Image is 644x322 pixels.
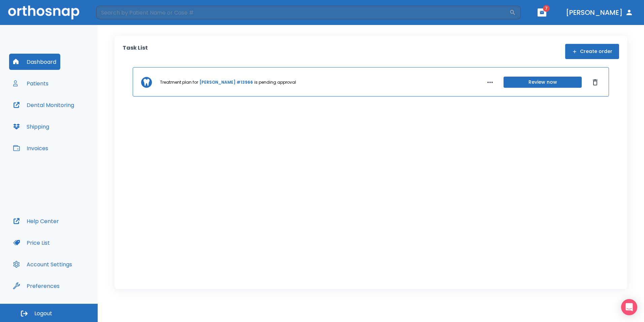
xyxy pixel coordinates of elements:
[9,54,60,70] button: Dashboard
[34,310,52,317] span: Logout
[621,299,637,315] div: Open Intercom Messenger
[9,118,53,135] button: Shipping
[9,140,52,156] button: Invoices
[8,5,79,19] img: Orthosnap
[9,278,64,294] button: Preferences
[96,6,509,19] input: Search by Patient Name or Case #
[565,44,619,59] button: Create order
[543,5,550,12] span: 7
[9,213,63,229] button: Help Center
[9,97,78,113] button: Dental Monitoring
[123,44,148,59] p: Task List
[563,6,636,19] button: [PERSON_NAME]
[504,77,582,88] button: Review now
[590,77,601,88] button: Dismiss
[9,75,53,91] button: Patients
[160,79,198,85] p: Treatment plan for
[199,79,253,85] a: [PERSON_NAME] #13966
[254,79,296,85] p: is pending approval
[9,256,76,272] button: Account Settings
[9,235,54,251] button: Price List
